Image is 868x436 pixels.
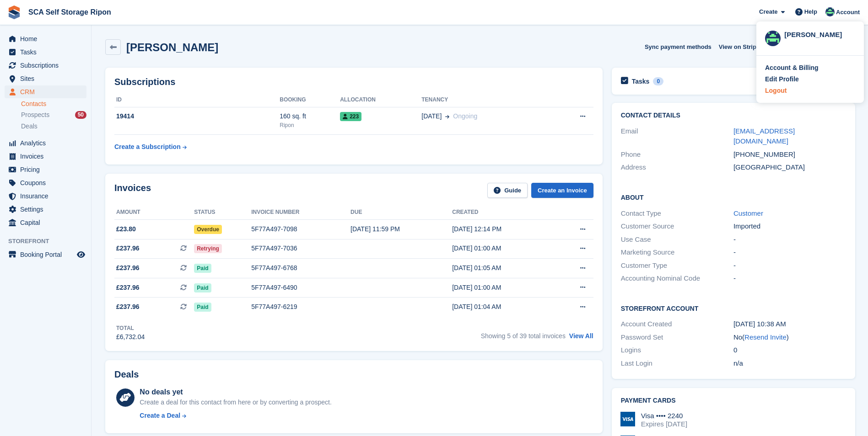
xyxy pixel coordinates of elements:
a: SCA Self Storage Ripon [25,5,115,20]
a: Prospects 50 [21,110,86,120]
th: Tenancy [421,93,549,107]
div: [DATE] 11:59 PM [350,224,452,234]
a: View All [569,332,593,340]
span: Create [759,7,777,16]
span: Ongoing [453,112,477,120]
h2: Payment cards [621,397,846,404]
span: Home [20,32,75,45]
a: [EMAIL_ADDRESS][DOMAIN_NAME] [733,127,795,145]
img: Thomas Webb [825,7,835,16]
span: Showing 5 of 39 total invoices [481,332,566,340]
div: 0 [733,345,846,356]
img: Thomas Webb [765,31,781,46]
div: No deals yet [140,387,331,398]
div: [DATE] 10:38 AM [733,319,846,330]
div: Logout [765,86,787,96]
span: Tasks [20,46,75,58]
h2: Subscriptions [114,77,593,87]
div: n/a [733,358,846,369]
span: Sites [20,72,75,85]
div: [PERSON_NAME] [784,30,855,38]
span: £237.96 [116,244,140,253]
div: Visa •••• 2240 [641,412,687,420]
div: [DATE] 12:14 PM [452,224,554,234]
h2: Deals [114,369,139,380]
th: Status [194,205,251,220]
div: Marketing Source [621,247,733,258]
div: Expires [DATE] [641,420,687,428]
div: Customer Type [621,261,733,271]
div: 5F77A497-7098 [251,224,350,234]
span: £237.96 [116,263,140,273]
div: - [733,247,846,258]
div: [DATE] 01:04 AM [452,302,554,312]
a: Create an Invoice [531,183,593,198]
th: Amount [114,205,194,220]
div: Create a Deal [140,411,180,420]
a: Preview store [75,249,86,260]
span: ( ) [742,333,789,341]
div: - [733,273,846,284]
div: Ripon [280,121,340,129]
button: Sync payment methods [645,39,712,54]
div: 19414 [114,112,280,121]
a: Customer [733,209,763,217]
div: Accounting Nominal Code [621,273,733,284]
a: menu [5,163,86,176]
div: Edit Profile [765,74,799,84]
div: Phone [621,149,733,160]
div: Imported [733,221,846,232]
div: Logins [621,345,733,356]
span: Capital [20,216,75,229]
span: Settings [20,203,75,216]
span: Retrying [194,244,222,253]
span: CRM [20,85,75,98]
span: Account [836,8,860,17]
span: Prospects [21,111,49,119]
span: Paid [194,264,211,273]
div: - [733,234,846,245]
div: Password Set [621,332,733,343]
div: Total [116,324,145,332]
span: Pricing [20,163,75,176]
img: stora-icon-8386f47178a22dfd0bd8f6a31ec36ba5ce8667c1dd55bd0f319d3a0aa187defe.svg [7,5,21,19]
span: Overdue [194,225,222,234]
span: 223 [340,112,361,121]
div: [PHONE_NUMBER] [733,149,846,160]
a: menu [5,248,86,261]
a: menu [5,32,86,45]
div: No [733,332,846,343]
div: Create a Subscription [114,142,181,152]
a: Resend Invite [744,333,787,341]
a: menu [5,176,86,189]
span: £237.96 [116,302,140,312]
th: Allocation [340,93,421,107]
a: Create a Deal [140,411,331,420]
div: Email [621,126,733,147]
th: Created [452,205,554,220]
h2: Tasks [632,77,650,85]
span: Invoices [20,150,75,163]
a: menu [5,85,86,98]
a: Contacts [21,100,86,108]
span: Paid [194,303,211,312]
span: Insurance [20,190,75,202]
span: View on Stripe [719,43,760,52]
span: Help [804,7,817,16]
a: Edit Profile [765,74,855,84]
h2: [PERSON_NAME] [126,41,218,53]
div: 5F77A497-6219 [251,302,350,312]
div: - [733,261,846,271]
div: Account & Billing [765,63,819,73]
div: 160 sq. ft [280,112,340,121]
div: Use Case [621,234,733,245]
a: Logout [765,86,855,96]
a: menu [5,216,86,229]
a: menu [5,203,86,216]
span: £23.80 [116,224,136,234]
a: Account & Billing [765,63,855,73]
h2: Contact Details [621,112,846,119]
span: Storefront [8,237,91,246]
span: £237.96 [116,283,140,292]
div: Customer Source [621,221,733,232]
